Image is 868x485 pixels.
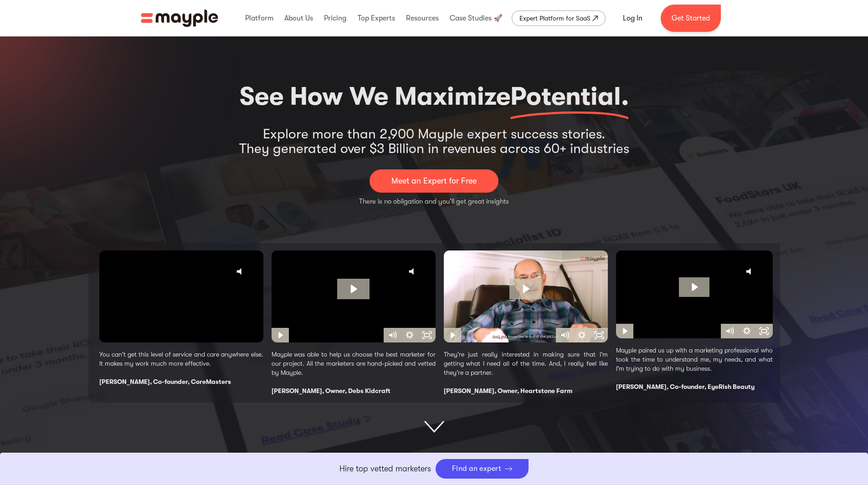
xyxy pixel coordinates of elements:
button: Click for sound [230,259,254,284]
p: Meet an Expert for Free [391,175,477,187]
div: Expert Platform for SaaS [519,13,591,24]
div: Find an expert [452,465,502,473]
button: Click for sound [739,259,764,284]
div: Platform [243,4,276,33]
div: [PERSON_NAME], Owner, Debs Kidcraft [272,386,436,395]
button: Show settings menu [573,328,591,342]
div: [PERSON_NAME], Owner, Heartstone Farm [444,386,608,395]
button: Fullscreen [591,328,608,342]
button: Fullscreen [418,328,436,342]
button: Play Video: 8 [509,279,541,299]
button: Mute [721,324,738,338]
button: Mute [556,328,573,342]
span: Potential. [510,82,629,111]
div: 4 / 4 [616,250,780,392]
p: They’re just really interested in making sure that I’m getting what I need all of the time. And, ... [444,350,608,377]
a: Get Started [661,5,721,32]
button: Play Video [272,328,289,342]
p: Hire top vetted marketers [339,463,431,475]
button: Play Video [444,328,461,342]
div: 2 / 4 [272,250,436,396]
div: [PERSON_NAME], Co-founder, CoreMasters [99,377,263,386]
img: Mayple logo [141,10,218,27]
p: Mayple paired us up with a marketing professional who took the time to understand me, my needs, a... [616,346,773,373]
a: home [141,10,218,27]
button: Play Video: Hellen UHD [679,277,709,297]
div: [PERSON_NAME], Co-founder, EyeRish Beauty [616,382,773,391]
img: Video Thumbnail [444,250,608,343]
iframe: Chat Widget [704,379,868,485]
div: Top Experts [355,4,397,33]
p: Mayple was able to help us choose the best marketer for our project. All the marketers are hand-p... [272,350,436,377]
div: 1 / 4 [99,250,263,387]
div: 3 / 4 [444,250,608,396]
button: Fullscreen [755,324,773,338]
div: Explore more than 2,900 Mayple expert success stories. They generated over $3 Billion in revenues... [239,127,629,156]
div: About Us [282,4,315,33]
div: Resources [404,4,441,33]
p: There is no obligation and you'll get great insights [359,196,509,207]
div: Pricing [322,4,349,33]
a: Expert Platform for SaaS [512,10,606,26]
button: Play Video [616,324,633,338]
h2: See How We Maximize [240,77,629,116]
button: Play Video: Debora UHD [337,279,369,299]
button: Click for sound [402,259,426,284]
button: Mute [384,328,401,342]
button: Show settings menu [738,324,755,338]
p: You can't get this level of service and care anywhere else. It makes my work much more effective. [99,350,263,368]
a: Meet an Expert for Free [370,169,498,193]
a: Log In [612,7,653,29]
button: Show settings menu [401,328,418,342]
